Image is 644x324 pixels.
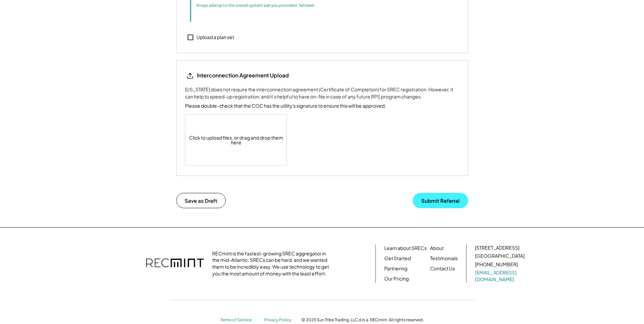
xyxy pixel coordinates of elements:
[430,265,455,272] a: Contact Us
[197,72,289,79] div: Interconnection Agreement Upload
[430,255,458,262] a: Testimonials
[196,3,314,8] div: Arrays add up to the overall system size you provided. Yahtzee!
[197,34,234,41] div: Upload a plan set
[475,245,519,251] div: [STREET_ADDRESS]
[176,193,226,208] button: Save as Draft
[384,255,411,262] a: Get Started
[220,317,258,323] a: Terms of Service
[430,245,444,252] a: About
[413,193,468,208] button: Submit Referral
[384,245,427,252] a: Learn about SRECs
[185,86,459,100] div: [US_STATE] does not require the interconnection agreement (Certificate of Completion) for SREC re...
[185,115,287,165] div: Click to upload files, or drag and drop them here
[185,102,386,109] div: Please double-check that the COC has the utility's signature to ensure this will be approved.
[384,275,409,282] a: Our Pricing
[475,269,526,283] a: [EMAIL_ADDRESS][DOMAIN_NAME]
[264,317,295,323] a: Privacy Policy
[475,253,525,259] div: [GEOGRAPHIC_DATA]
[301,317,424,323] div: © 2025 Sun Tribe Trading, LLC d.b.a. RECmint. All rights reserved.
[475,261,518,268] div: [PHONE_NUMBER]
[212,250,333,277] div: RECmint is the fastest-growing SREC aggregator in the mid-Atlantic. SRECs can be hard, and we wan...
[146,252,204,275] img: recmint-logotype%403x.png
[384,265,407,272] a: Partnering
